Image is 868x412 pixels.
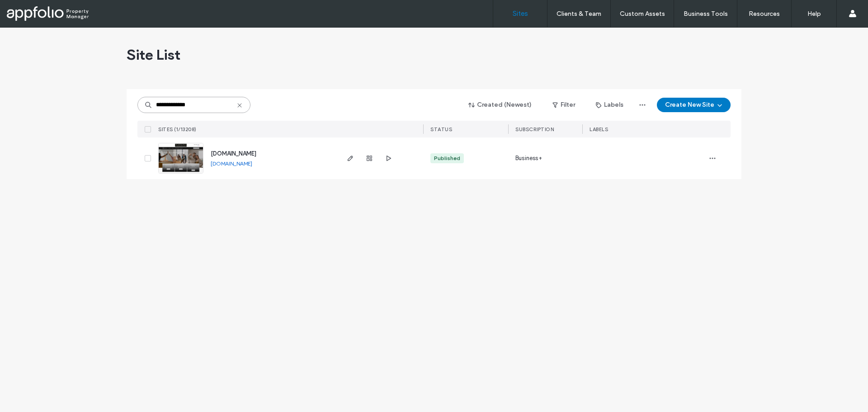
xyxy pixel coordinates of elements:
[749,10,780,18] label: Resources
[430,126,452,133] span: STATUS
[211,160,252,167] a: [DOMAIN_NAME]
[515,126,554,133] span: SUBSCRIPTION
[543,98,584,112] button: Filter
[807,10,821,18] label: Help
[515,154,542,163] span: Business+
[127,46,180,64] span: Site List
[620,10,665,18] label: Custom Assets
[158,126,197,133] span: SITES (1/13208)
[434,154,460,162] div: Published
[588,98,632,112] button: Labels
[461,98,540,112] button: Created (Newest)
[657,98,731,112] button: Create New Site
[211,150,256,157] a: [DOMAIN_NAME]
[513,9,528,18] label: Sites
[684,10,728,18] label: Business Tools
[20,6,39,14] span: Help
[590,126,608,133] span: LABELS
[557,10,601,18] label: Clients & Team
